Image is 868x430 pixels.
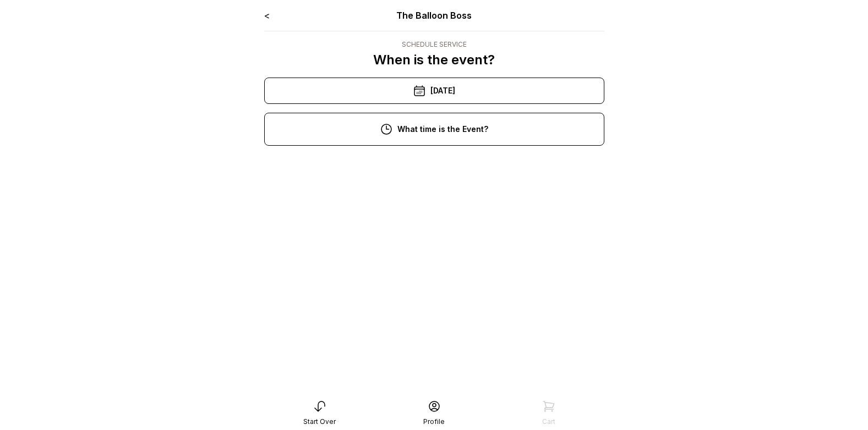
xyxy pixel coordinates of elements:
[264,78,604,104] div: [DATE]
[264,10,270,21] a: <
[332,9,536,22] div: The Balloon Boss
[423,417,445,426] div: Profile
[542,417,555,426] div: Cart
[303,417,336,426] div: Start Over
[373,40,495,49] div: Schedule Service
[373,51,495,69] p: When is the event?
